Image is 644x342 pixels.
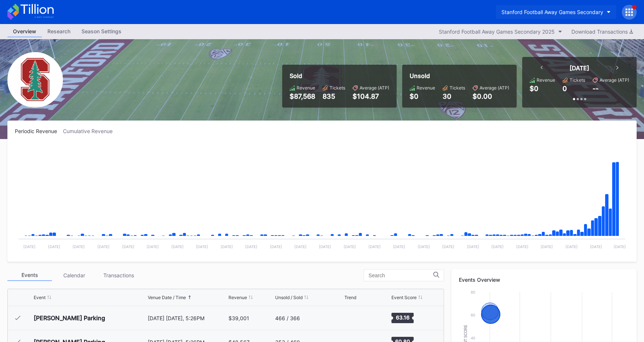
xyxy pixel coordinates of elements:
[442,244,454,249] text: [DATE]
[491,244,504,249] text: [DATE]
[417,85,435,91] div: Revenue
[330,85,345,91] div: Tickets
[368,272,433,278] input: Search
[614,244,626,249] text: [DATE]
[34,295,46,300] div: Event
[245,244,257,249] text: [DATE]
[297,85,315,91] div: Revenue
[443,92,465,100] div: 30
[516,244,528,249] text: [DATE]
[319,244,331,249] text: [DATE]
[353,92,389,100] div: $104.87
[275,295,303,300] div: Unsold / Sold
[473,92,509,100] div: $0.00
[480,85,509,91] div: Average (ATP)
[34,314,105,322] div: [PERSON_NAME] Parking
[360,85,389,91] div: Average (ATP)
[471,313,475,317] text: 60
[471,290,475,294] text: 80
[196,244,208,249] text: [DATE]
[571,28,633,35] div: Download Transactions
[344,309,367,327] svg: Chart title
[396,314,409,321] text: 63.16
[541,244,553,249] text: [DATE]
[471,336,475,340] text: 40
[23,244,36,249] text: [DATE]
[7,52,63,108] img: Stanford_Football_Away_Games_Secondary.png
[344,295,356,300] div: Trend
[290,72,389,79] div: Sold
[290,92,315,100] div: $87,568
[15,128,63,134] div: Periodic Revenue
[63,128,119,134] div: Cumulative Revenue
[418,244,430,249] text: [DATE]
[228,295,247,300] div: Revenue
[147,244,159,249] text: [DATE]
[344,244,356,249] text: [DATE]
[42,26,76,37] div: Research
[393,244,405,249] text: [DATE]
[459,277,629,283] div: Events Overview
[570,64,589,72] div: [DATE]
[7,270,52,281] div: Events
[15,143,629,254] svg: Chart title
[565,244,578,249] text: [DATE]
[76,26,127,37] div: Season Settings
[410,72,509,79] div: Unsold
[148,295,186,300] div: Venue Date / Time
[97,244,110,249] text: [DATE]
[439,28,555,35] div: Stanford Football Away Games Secondary 2025
[496,5,616,19] button: Stanford Football Away Games Secondary
[270,244,282,249] text: [DATE]
[76,26,127,37] a: Season Settings
[435,27,566,37] button: Stanford Football Away Games Secondary 2025
[52,270,96,281] div: Calendar
[600,77,629,83] div: Average (ATP)
[530,85,538,92] div: $0
[96,270,141,281] div: Transactions
[568,27,637,37] button: Download Transactions
[410,92,435,100] div: $0
[42,26,76,37] a: Research
[323,92,345,100] div: 835
[570,77,585,83] div: Tickets
[7,26,42,37] a: Overview
[122,244,134,249] text: [DATE]
[171,244,184,249] text: [DATE]
[450,85,465,91] div: Tickets
[368,244,380,249] text: [DATE]
[73,244,85,249] text: [DATE]
[221,244,233,249] text: [DATE]
[391,295,417,300] div: Event Score
[275,315,300,321] div: 466 / 366
[563,85,567,92] div: 0
[501,9,603,15] div: Stanford Football Away Games Secondary
[467,244,479,249] text: [DATE]
[593,85,598,92] div: --
[148,315,226,321] div: [DATE] [DATE], 5:26PM
[590,244,602,249] text: [DATE]
[48,244,60,249] text: [DATE]
[228,315,249,321] div: $39,001
[294,244,307,249] text: [DATE]
[537,77,555,83] div: Revenue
